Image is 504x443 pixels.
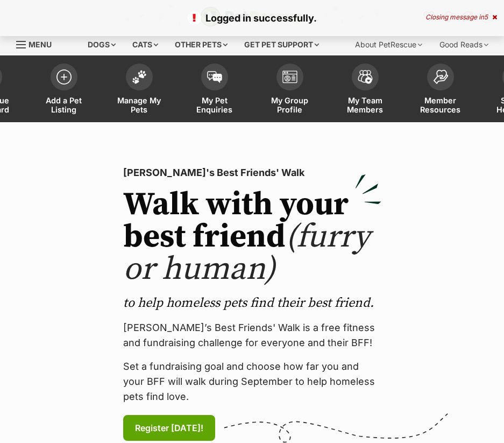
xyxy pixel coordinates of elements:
[266,96,314,114] span: My Group Profile
[416,96,465,114] span: Member Resources
[403,58,478,122] a: Member Resources
[347,34,430,55] div: About PetRescue
[167,34,235,55] div: Other pets
[132,70,147,84] img: manage-my-pets-icon-02211641906a0b7f246fdf0571729dbe1e7629f14944591b6c1af311fb30b64b.svg
[252,58,328,122] a: My Group Profile
[102,58,177,122] a: Manage My Pets
[237,34,326,55] div: Get pet support
[135,421,203,434] span: Register [DATE]!
[341,96,389,114] span: My Team Members
[432,34,496,55] div: Good Reads
[123,165,381,180] p: [PERSON_NAME]'s Best Friends' Walk
[40,96,88,114] span: Add a Pet Listing
[29,40,52,49] span: Menu
[433,69,448,84] img: member-resources-icon-8e73f808a243e03378d46382f2149f9095a855e16c252ad45f914b54edf8863c.svg
[177,58,252,122] a: My Pet Enquiries
[328,58,403,122] a: My Team Members
[123,359,381,404] p: Set a fundraising goal and choose how far you and your BFF will walk during September to help hom...
[26,58,102,122] a: Add a Pet Listing
[80,34,123,55] div: Dogs
[123,217,370,290] span: (furry or human)
[123,189,381,286] h2: Walk with your best friend
[56,69,72,85] img: add-pet-listing-icon-0afa8454b4691262ce3f59096e99ab1cd57d4a30225e0717b998d2c9b9846f56.svg
[123,415,215,441] a: Register [DATE]!
[358,70,373,84] img: team-members-icon-5396bd8760b3fe7c0b43da4ab00e1e3bb1a5d9ba89233759b79545d2d3fc5d0d.svg
[190,96,239,114] span: My Pet Enquiries
[123,294,381,312] p: to help homeless pets find their best friend.
[207,71,222,83] img: pet-enquiries-icon-7e3ad2cf08bfb03b45e93fb7055b45f3efa6380592205ae92323e6603595dc1f.svg
[125,34,166,55] div: Cats
[115,96,164,114] span: Manage My Pets
[282,71,297,83] img: group-profile-icon-3fa3cf56718a62981997c0bc7e787c4b2cf8bcc04b72c1350f741eb67cf2f40e.svg
[16,34,59,53] a: Menu
[123,320,381,350] p: [PERSON_NAME]’s Best Friends' Walk is a free fitness and fundraising challenge for everyone and t...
